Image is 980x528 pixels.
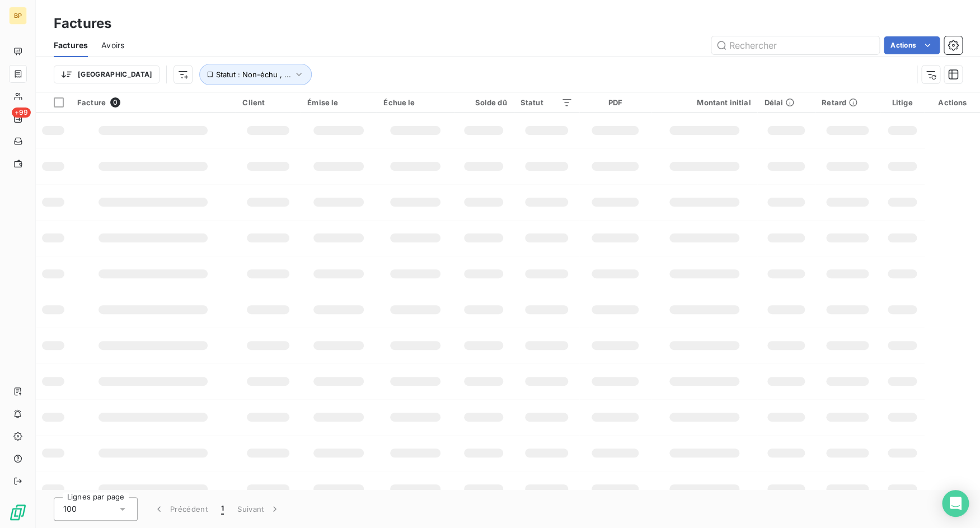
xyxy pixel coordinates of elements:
div: Statut [521,98,573,107]
div: Émise le [307,98,370,107]
div: Délai [764,98,808,107]
h3: Factures [54,13,111,34]
img: Logo LeanPay [9,503,27,521]
div: Client [242,98,294,107]
div: Actions [931,98,973,107]
div: Retard [822,98,873,107]
span: 100 [63,503,77,515]
div: Solde dû [461,98,507,107]
div: PDF [586,98,644,107]
a: +99 [9,110,26,128]
button: [GEOGRAPHIC_DATA] [54,66,160,83]
span: Statut : Non-échu , ... [216,70,291,79]
span: +99 [12,108,31,118]
div: Open Intercom Messenger [942,490,969,517]
div: Échue le [383,98,447,107]
button: Suivant [231,497,287,521]
div: Montant initial [658,98,751,107]
span: Avoirs [101,40,124,51]
button: 1 [214,497,231,521]
button: Statut : Non-échu , ... [199,64,312,85]
span: 0 [110,97,120,108]
button: Précédent [147,497,214,521]
div: Litige [887,98,918,107]
span: Facture [77,98,106,107]
span: Factures [54,40,88,51]
button: Actions [884,36,940,54]
div: BP [9,7,27,25]
span: 1 [221,503,224,515]
input: Rechercher [711,36,879,54]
